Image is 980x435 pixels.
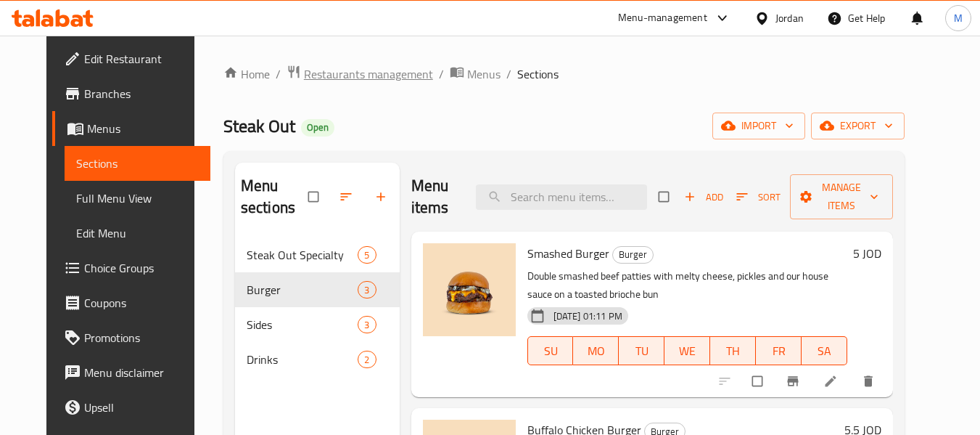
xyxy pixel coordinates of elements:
[52,355,210,390] a: Menu disclaimer
[756,336,802,365] button: FR
[710,336,756,365] button: TH
[712,113,805,139] button: import
[358,318,375,332] span: 3
[223,65,905,84] nav: breadcrumb
[358,283,375,297] span: 3
[65,146,210,181] a: Sections
[716,341,750,362] span: TH
[823,374,841,389] a: Edit menu item
[664,336,710,365] button: WE
[84,364,199,381] span: Menu disclaimer
[76,190,199,207] span: Full Menu View
[247,316,358,333] span: Sides
[744,367,774,395] span: Select to update
[476,184,647,210] input: search
[52,76,210,111] a: Branches
[439,65,444,83] li: /
[235,342,400,377] div: Drinks2
[52,251,210,285] a: Choice Groups
[534,341,568,362] span: SU
[358,351,376,368] div: items
[76,155,199,172] span: Sections
[811,113,905,139] button: export
[618,9,707,27] div: Menu-management
[650,183,680,211] span: Select section
[527,243,609,264] span: Smashed Burger
[235,237,400,272] div: Steak Out Specialty5
[65,181,210,216] a: Full Menu View
[619,336,664,365] button: TU
[358,316,376,333] div: items
[84,259,199,277] span: Choice Groups
[762,341,796,362] span: FR
[84,294,199,312] span: Coupons
[450,65,501,84] a: Menus
[625,341,659,362] span: TU
[517,65,559,83] span: Sections
[52,111,210,146] a: Menus
[365,181,400,213] button: Add section
[247,281,358,298] span: Burger
[733,186,784,208] button: Sort
[807,341,841,362] span: SA
[87,120,199,137] span: Menus
[247,246,358,264] span: Steak Out Specialty
[301,121,334,134] span: Open
[527,336,574,365] button: SU
[853,243,881,264] h6: 5 JOD
[670,341,704,362] span: WE
[358,353,375,367] span: 2
[76,224,199,242] span: Edit Menu
[506,65,511,83] li: /
[304,65,433,83] span: Restaurants management
[527,267,847,304] p: Double smashed beef patties with melty cheese, pickles and our house sauce on a toasted brioche bun
[680,186,727,208] span: Add item
[241,175,308,219] h2: Menu sections
[724,117,794,135] span: import
[52,285,210,320] a: Coupons
[287,65,433,84] a: Restaurants management
[613,246,653,263] span: Burger
[300,183,330,211] span: Select all sections
[579,341,613,362] span: MO
[330,181,365,213] span: Sort sections
[247,351,358,368] div: Drinks
[52,390,210,425] a: Upsell
[548,309,628,323] span: [DATE] 01:11 PM
[680,186,727,208] button: Add
[84,329,199,346] span: Promotions
[411,175,458,219] h2: Menu items
[736,189,781,206] span: Sort
[423,243,516,336] img: Smashed Burger
[358,248,375,262] span: 5
[65,216,210,251] a: Edit Menu
[777,365,812,397] button: Branch-specific-item
[84,50,199,68] span: Edit Restaurant
[802,336,847,365] button: SA
[775,10,804,26] div: Jordan
[301,119,334,137] div: Open
[235,307,400,342] div: Sides3
[954,10,963,26] span: M
[84,85,199,102] span: Branches
[358,246,376,264] div: items
[84,399,199,416] span: Upsell
[223,110,295,142] span: Steak Out
[276,65,281,83] li: /
[612,246,654,264] div: Burger
[790,174,893,219] button: Manage items
[852,365,887,397] button: delete
[52,320,210,355] a: Promotions
[684,189,723,206] span: Add
[727,186,790,208] span: Sort items
[358,281,376,298] div: items
[573,336,619,365] button: MO
[235,272,400,307] div: Burger3
[223,65,270,83] a: Home
[467,65,501,83] span: Menus
[235,232,400,383] nav: Menu sections
[802,179,881,215] span: Manage items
